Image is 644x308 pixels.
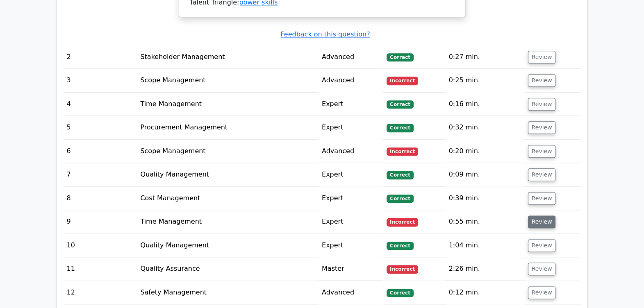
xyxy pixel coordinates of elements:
[387,265,418,273] span: Incorrect
[319,69,383,92] td: Advanced
[64,210,137,233] td: 9
[387,195,413,203] span: Correct
[528,286,556,299] button: Review
[528,145,556,158] button: Review
[387,218,418,226] span: Incorrect
[64,116,137,139] td: 5
[387,100,413,109] span: Correct
[446,163,525,186] td: 0:09 min.
[64,281,137,304] td: 12
[137,163,319,186] td: Quality Management
[446,140,525,163] td: 0:20 min.
[137,234,319,257] td: Quality Management
[528,239,556,252] button: Review
[446,45,525,69] td: 0:27 min.
[387,77,418,85] span: Incorrect
[319,93,383,116] td: Expert
[64,187,137,210] td: 8
[387,242,413,250] span: Correct
[137,281,319,304] td: Safety Management
[64,234,137,257] td: 10
[528,192,556,205] button: Review
[319,45,383,69] td: Advanced
[137,257,319,281] td: Quality Assurance
[528,121,556,134] button: Review
[387,147,418,156] span: Incorrect
[64,45,137,69] td: 2
[319,116,383,139] td: Expert
[137,93,319,116] td: Time Management
[319,234,383,257] td: Expert
[528,51,556,63] button: Review
[528,263,556,275] button: Review
[387,289,413,297] span: Correct
[137,45,319,69] td: Stakeholder Management
[280,30,370,38] a: Feedback on this question?
[319,163,383,186] td: Expert
[64,257,137,281] td: 11
[64,93,137,116] td: 4
[528,74,556,87] button: Review
[446,210,525,233] td: 0:55 min.
[319,281,383,304] td: Advanced
[64,140,137,163] td: 6
[446,93,525,116] td: 0:16 min.
[137,140,319,163] td: Scope Management
[446,187,525,210] td: 0:39 min.
[64,163,137,186] td: 7
[64,69,137,92] td: 3
[137,187,319,210] td: Cost Management
[319,257,383,281] td: Master
[319,210,383,233] td: Expert
[137,116,319,139] td: Procurement Management
[319,187,383,210] td: Expert
[137,69,319,92] td: Scope Management
[387,53,413,61] span: Correct
[446,69,525,92] td: 0:25 min.
[446,281,525,304] td: 0:12 min.
[446,257,525,281] td: 2:26 min.
[528,215,556,228] button: Review
[387,124,413,132] span: Correct
[446,116,525,139] td: 0:32 min.
[387,171,413,179] span: Correct
[528,98,556,111] button: Review
[446,234,525,257] td: 1:04 min.
[319,140,383,163] td: Advanced
[528,168,556,181] button: Review
[137,210,319,233] td: Time Management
